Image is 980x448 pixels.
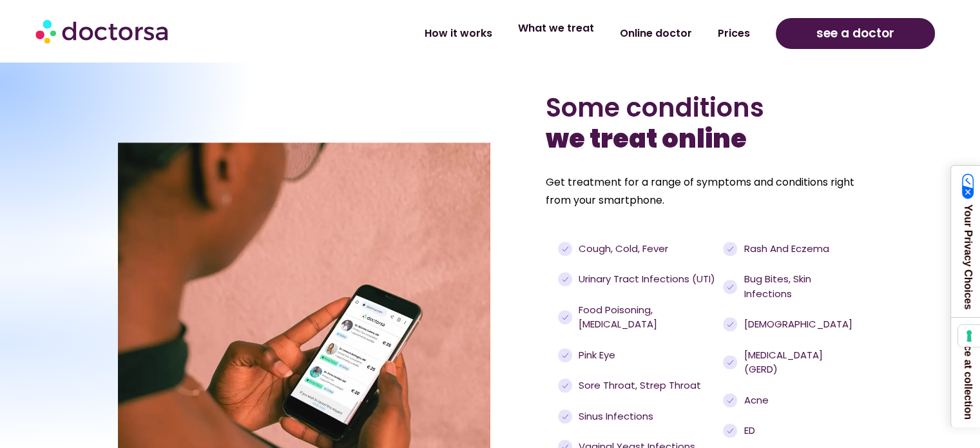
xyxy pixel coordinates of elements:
[575,409,653,424] span: Sinus infections
[575,348,615,363] span: Pink eye
[546,121,747,157] b: we treat online
[558,348,717,363] a: Pink eye
[558,272,717,287] a: Urinary tract infections (UTI)
[546,92,862,154] h2: Some conditions
[741,242,829,257] span: Rash and eczema
[505,14,607,43] a: What we treat
[723,393,852,408] a: Acne
[816,23,894,44] span: see a doctor
[705,19,763,48] a: Prices
[776,18,935,49] a: see a doctor
[558,378,717,393] a: Sore throat, strep throat
[723,272,852,301] a: Bug bites, skin infections
[558,242,717,257] a: Cough, cold, fever
[723,317,852,332] a: [DEMOGRAPHIC_DATA]
[741,424,755,438] span: ED
[741,393,769,408] span: Acne
[546,173,862,209] p: Get treatment for a range of symptoms and conditions right from your smartphone.
[723,242,852,257] a: Rash and eczema
[741,317,852,332] span: [DEMOGRAPHIC_DATA]
[558,303,717,332] a: Food poisoning, [MEDICAL_DATA]
[412,19,505,48] a: How it works
[258,19,763,48] nav: Menu
[575,378,701,393] span: Sore throat, strep throat
[958,325,980,347] button: Your consent preferences for tracking technologies
[607,19,705,48] a: Online doctor
[741,272,852,301] span: Bug bites, skin infections
[558,409,717,424] a: Sinus infections
[962,173,974,199] img: California Consumer Privacy Act (CCPA) Opt-Out Icon
[575,303,716,332] span: Food poisoning, [MEDICAL_DATA]
[741,348,852,377] span: [MEDICAL_DATA] (GERD)
[575,242,668,257] span: Cough, cold, fever
[575,272,715,287] span: Urinary tract infections (UTI)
